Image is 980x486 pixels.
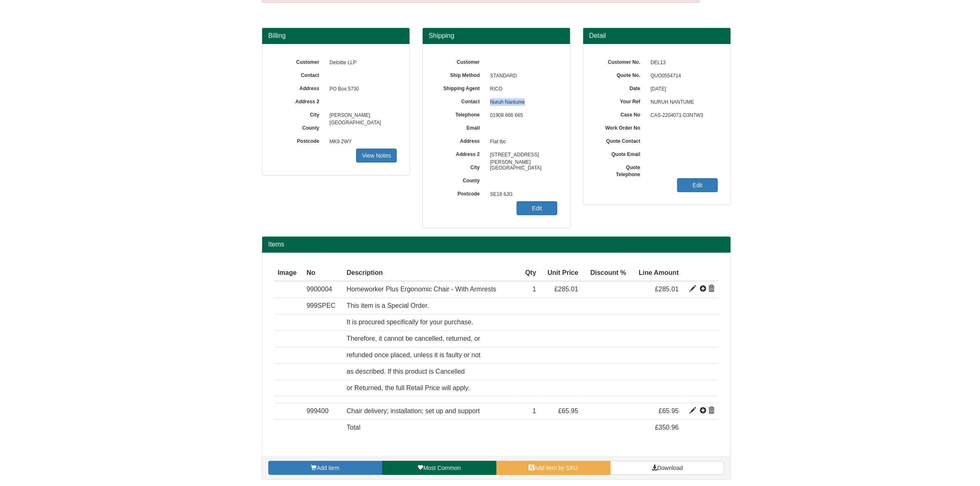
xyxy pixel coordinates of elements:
label: Contact [275,70,326,79]
label: City [435,162,486,171]
a: View Notes [356,149,397,163]
span: Add item by SKU [534,465,578,471]
label: Ship Method [435,70,486,79]
a: Edit [517,201,557,215]
span: Deloitte LLP [326,56,397,70]
span: 01908 666 665 [486,109,558,122]
th: Description [343,265,519,281]
label: Address [275,83,326,92]
label: Email [435,122,486,132]
label: Postcode [435,188,486,198]
span: refunded once placed, unless it is faulty or not [347,351,481,358]
label: Quote Contact [596,135,647,145]
label: Contact [435,96,486,105]
label: Work Order No [596,122,647,132]
span: MK9 2WY [326,135,397,149]
span: as described. If this product is Cancelled [347,368,465,375]
span: [PERSON_NAME][GEOGRAPHIC_DATA] [326,109,397,122]
span: It is procured specifically for your purchase. [347,319,473,326]
td: 999400 [303,403,343,420]
label: Your Ref [596,96,647,105]
label: Shipping Agent [435,83,486,92]
span: 1 [533,407,536,414]
span: QUO0554714 [647,70,718,83]
span: Homeworker Plus Ergonomic Chair - With Armrests [347,286,496,293]
span: Therefore, it cannot be cancelled, returned, or [347,335,480,342]
label: Quote No. [596,70,647,79]
label: Postcode [275,135,326,145]
label: Quote Email [596,149,647,158]
span: or Returned, the full Retail Price will apply. [347,384,470,391]
label: Customer No. [596,56,647,66]
span: RICO [486,83,558,96]
label: Customer [275,56,326,66]
a: Edit [677,178,718,192]
label: Case No [596,109,647,119]
th: Discount % [582,265,629,281]
th: No [303,265,343,281]
span: [GEOGRAPHIC_DATA] [486,162,558,175]
th: Image [275,265,303,281]
span: NURUH NANTUME [647,96,718,109]
span: CAS-2204071-D3N7W3 [647,109,718,122]
label: City [275,109,326,119]
span: DEL13 [647,56,718,70]
h3: Shipping [429,32,564,40]
span: Most Common [423,465,461,471]
span: 1 [533,286,536,293]
label: Date [596,83,647,92]
label: Address 2 [275,96,326,105]
label: Address [435,135,486,145]
span: Flat tbc [486,135,558,149]
td: Total [343,420,519,436]
span: £65.95 [659,407,679,414]
h2: Items [268,241,724,248]
label: County [435,175,486,184]
span: STANDARD [486,70,558,83]
span: £350.96 [655,424,679,431]
td: 999SPEC [303,298,343,314]
span: SE18 6JG [486,188,558,201]
span: £285.01 [655,286,679,293]
span: £65.95 [558,407,578,414]
th: Qty [520,265,540,281]
label: Telephone [435,109,486,119]
label: County [275,122,326,132]
h3: Billing [268,32,403,40]
a: Download [610,461,724,475]
td: 9900004 [303,281,343,298]
label: Quote Telephone [596,162,647,178]
span: [STREET_ADDRESS][PERSON_NAME] [486,149,558,162]
th: Line Amount [629,265,682,281]
th: Unit Price [540,265,582,281]
span: Download [657,465,683,471]
h3: Detail [589,32,724,40]
span: [DATE] [647,83,718,96]
span: Add item [317,465,339,471]
span: This item is a Special Order. [347,302,429,309]
span: £285.01 [554,286,578,293]
span: Chair delivery; installation; set up and support [347,407,480,414]
label: Customer [435,56,486,66]
span: PO Box 5730 [326,83,397,96]
span: Nuruh Nantume [486,96,558,109]
label: Address 2 [435,149,486,158]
